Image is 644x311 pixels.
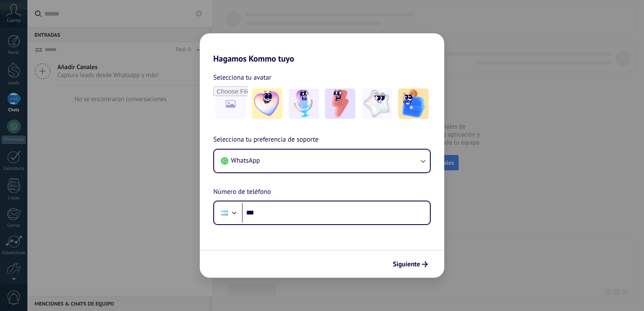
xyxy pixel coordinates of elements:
[252,88,282,119] img: -1.jpeg
[217,204,233,222] div: Argentina: + 54
[389,257,432,271] button: Siguiente
[213,187,271,198] span: Número de teléfono
[214,150,430,172] button: WhatsApp
[398,88,429,119] img: -5.jpeg
[289,88,319,119] img: -2.jpeg
[231,156,260,165] span: WhatsApp
[393,261,420,267] span: Siguiente
[213,72,271,83] span: Selecciona tu avatar
[362,88,392,119] img: -4.jpeg
[200,33,444,64] h2: Hagamos Kommo tuyo
[213,134,319,145] span: Selecciona tu preferencia de soporte
[325,88,355,119] img: -3.jpeg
